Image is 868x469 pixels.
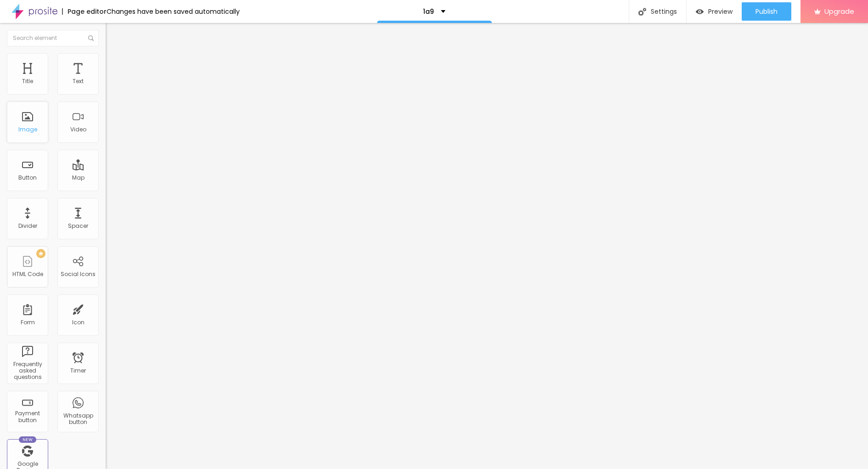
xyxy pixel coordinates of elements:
span: Publish [755,8,778,15]
div: Payment button [9,410,45,424]
div: Title [22,78,33,85]
div: Map [72,175,85,181]
div: Frequently asked questions [9,361,45,381]
input: Search element [7,30,99,46]
div: Icon [72,319,85,326]
div: Timer [70,367,86,374]
div: New [19,436,36,443]
div: HTML Code [12,271,43,277]
div: Form [21,319,35,326]
span: Preview [708,8,733,15]
div: Video [70,126,86,133]
img: Icone [88,35,94,41]
div: Image [18,126,37,133]
div: Social Icons [61,271,96,277]
div: Text [73,78,84,85]
button: Publish [742,2,791,21]
div: Whatsapp button [60,412,96,426]
div: Page editor [62,8,107,15]
div: Button [18,175,37,181]
img: view-1.svg [696,8,704,16]
div: Divider [18,223,37,229]
div: Spacer [68,223,88,229]
button: Preview [687,2,742,21]
p: 1a9 [423,8,434,15]
span: Upgrade [824,7,854,15]
img: Icone [638,8,646,16]
div: Changes have been saved automatically [107,8,240,15]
